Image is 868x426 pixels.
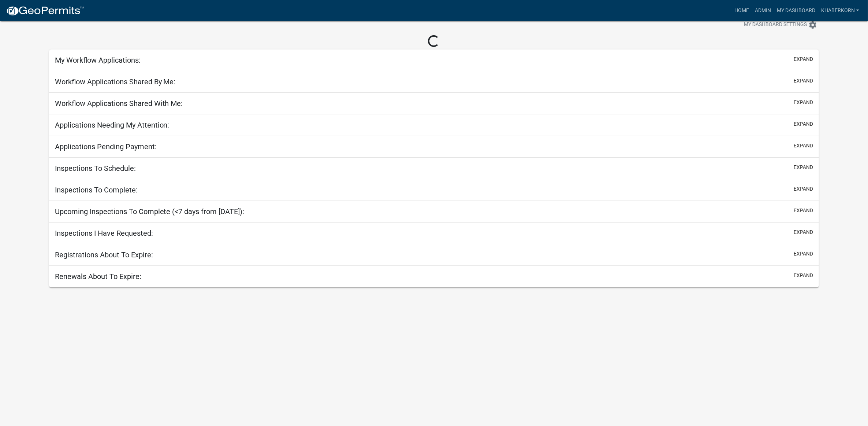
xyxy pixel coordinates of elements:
[752,4,774,18] a: Admin
[794,55,813,63] button: expand
[818,4,862,18] a: khaberkorn
[55,121,169,129] h5: Applications Needing My Attention:
[794,77,813,85] button: expand
[794,250,813,258] button: expand
[55,186,138,194] h5: Inspections To Complete:
[794,142,813,150] button: expand
[55,99,183,108] h5: Workflow Applications Shared With Me:
[738,18,823,32] button: My Dashboard Settingssettings
[794,207,813,214] button: expand
[731,4,752,18] a: Home
[55,229,153,238] h5: Inspections I Have Requested:
[55,207,245,216] h5: Upcoming Inspections To Complete (<7 days from [DATE]):
[808,21,817,29] i: settings
[55,56,141,65] h5: My Workflow Applications:
[794,99,813,106] button: expand
[794,185,813,193] button: expand
[55,77,176,86] h5: Workflow Applications Shared By Me:
[744,21,807,29] span: My Dashboard Settings
[55,142,157,151] h5: Applications Pending Payment:
[55,272,141,281] h5: Renewals About To Expire:
[794,272,813,279] button: expand
[774,4,818,18] a: My Dashboard
[55,164,136,173] h5: Inspections To Schedule:
[794,120,813,128] button: expand
[794,228,813,236] button: expand
[794,164,813,171] button: expand
[55,250,153,259] h5: Registrations About To Expire:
